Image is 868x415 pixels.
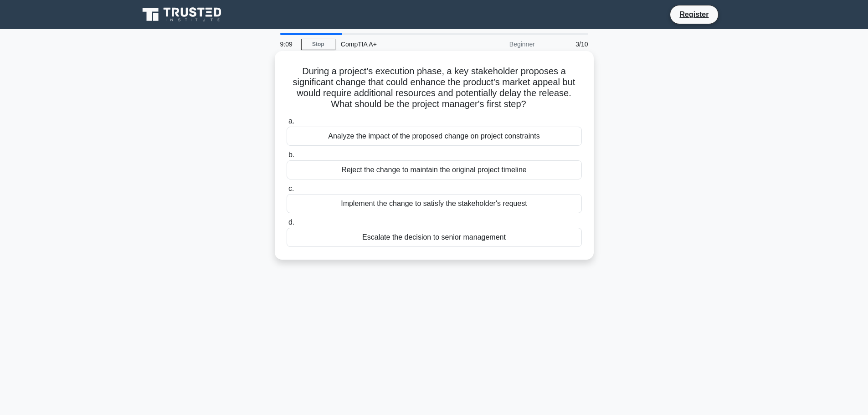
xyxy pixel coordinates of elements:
div: 9:09 [275,35,301,53]
span: a. [288,117,294,125]
a: Register [674,9,714,20]
div: Reject the change to maintain the original project timeline [287,160,582,179]
div: CompTIA A+ [335,35,461,53]
div: Beginner [461,35,540,53]
span: c. [288,184,294,192]
span: d. [288,218,294,226]
div: 3/10 [540,35,594,53]
div: Escalate the decision to senior management [287,228,582,247]
span: b. [288,151,294,159]
h5: During a project's execution phase, a key stakeholder proposes a significant change that could en... [286,66,583,110]
div: Analyze the impact of the proposed change on project constraints [287,127,582,146]
a: Stop [301,39,335,50]
div: Implement the change to satisfy the stakeholder's request [287,194,582,213]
